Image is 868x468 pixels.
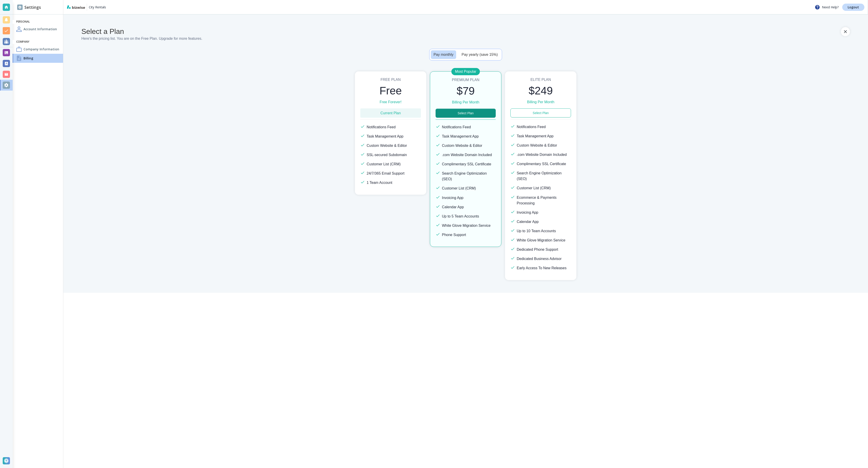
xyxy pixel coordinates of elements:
[81,36,202,41] h6: Here's the pricing list. You are on the Free Plan . Upgrade for more features.
[442,143,482,148] h6: Custom Website & Editor
[510,99,571,105] h6: Billing Per Month
[848,6,859,9] p: Logout
[442,204,464,210] h6: Calendar App
[517,152,567,157] h6: .com Website Domain Included
[24,47,59,51] h4: Company Information
[17,4,41,10] h2: Settings
[367,161,401,167] h6: Customer List (CRM)
[517,133,554,139] h6: Task Management App
[455,69,476,74] p: Most Popular
[517,265,566,271] h6: Early Access To New Releases
[442,171,496,182] h6: Search Engine Optimization (SEO)
[517,143,557,148] h6: Custom Website & Editor
[442,223,491,228] h6: White Glove Migration Service
[431,50,456,59] button: Pay monthly
[442,152,492,158] h6: .com Website Domain Included
[13,54,63,63] a: BillingBilling
[842,4,864,11] a: Logout
[89,5,106,9] p: City Rentals
[442,232,466,238] h6: Phone Support
[367,152,407,158] h6: SSL-secured Subdomain
[517,219,539,225] h6: Calendar App
[13,25,63,34] a: Account InformationAccount Information
[815,5,839,10] p: Need Help?
[367,143,407,148] h6: Custom Website & Editor
[24,27,57,31] h4: Account Information
[16,20,59,24] h6: Personal
[81,27,202,36] h4: Select a Plan
[517,161,566,167] h6: Complimentary SSL Certificate
[510,84,571,97] h2: $249
[442,195,463,201] h6: Invoicing App
[367,180,392,185] h6: 1 Team Account
[517,256,561,262] h6: Dedicated Business Advisor
[442,133,479,139] h6: Task Management App
[367,171,404,176] h6: 24/7/365 Email Support
[517,185,551,191] h6: Customer List (CRM)
[517,210,538,215] h6: Invoicing App
[442,185,476,191] h6: Customer List (CRM)
[367,124,396,130] h6: Notifications Feed
[13,45,63,54] a: Company InformationCompany Information
[436,99,496,105] h6: Billing Per Month
[67,5,85,9] img: bizwise
[517,237,565,243] h6: White Glove Migration Service
[380,110,401,116] h6: Current Plan
[360,77,421,82] h6: Free Plan
[360,84,421,97] h2: Free
[517,247,558,252] h6: Dedicated Phone Support
[517,170,571,182] h6: Search Engine Optimization (SEO)
[436,77,496,83] h6: Premium Plan
[510,77,571,82] h6: Elite Plan
[16,40,59,44] h6: Company
[17,5,23,10] img: DashboardSidebarSettings.svg
[442,161,491,167] h6: Complimentary SSL Certificate
[442,213,479,219] h6: Up to 5 Team Accounts
[24,56,33,61] h4: Billing
[436,109,496,118] button: Select Plan
[510,108,571,117] button: Select Plan
[360,99,421,105] h6: Free Forever!
[442,124,471,130] h6: Notifications Feed
[436,84,496,98] h2: $79
[517,124,546,130] h6: Notifications Feed
[89,4,106,11] a: City Rentals
[517,195,571,206] h6: Ecommerce & Payments Processing
[367,133,403,139] h6: Task Management App
[517,228,556,234] h6: Up to 10 Team Accounts
[459,50,500,59] button: Pay yearly (save 15%)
